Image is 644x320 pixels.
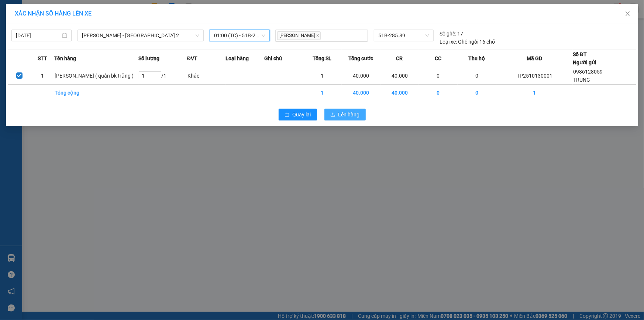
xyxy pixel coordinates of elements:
div: Ghế ngồi 16 chỗ [440,38,495,46]
td: 0 [458,67,496,85]
td: 40.000 [380,85,419,101]
span: Lên hàng [338,110,360,119]
span: XÁC NHẬN SỐ HÀNG LÊN XE [15,10,92,17]
td: Khác [187,67,226,85]
td: 0 [419,85,458,101]
span: Phương Lâm - Sài Gòn 2 [82,30,199,41]
span: CR [396,54,403,62]
span: 01:00 (TC) - 51B-285.89 [214,30,265,41]
div: 17 [440,30,463,38]
span: 0986128059 [573,69,603,75]
span: Tên hàng [54,54,76,62]
span: CC [435,54,441,62]
span: Loại hàng [226,54,249,62]
td: 40.000 [342,85,380,101]
span: STT [38,54,47,62]
span: Tổng cước [348,54,373,62]
td: [PERSON_NAME] ( quấn bk trắng ) [54,67,138,85]
span: TRUNG [573,77,590,83]
td: 1 [303,85,342,101]
td: --- [226,67,265,85]
span: close [625,11,631,17]
span: down [195,33,200,38]
td: TP2510130001 [496,67,573,85]
div: Số ĐT Người gửi [573,50,596,67]
span: Số lượng [138,54,159,62]
span: Thu hộ [468,54,485,62]
span: Loại xe: [440,38,457,46]
span: close [316,34,320,37]
span: Mã GD [527,54,542,62]
button: Close [617,4,638,24]
span: rollback [285,112,290,118]
td: Tổng cộng [54,85,138,101]
td: 40.000 [380,67,419,85]
td: 1 [31,67,54,85]
span: ĐVT [187,54,197,62]
span: Ghi chú [264,54,282,62]
td: 1 [303,67,342,85]
span: Quay lại [293,110,311,119]
input: 13/10/2025 [16,31,61,40]
span: Tổng SL [313,54,331,62]
span: 51B-285.89 [378,30,429,41]
td: 0 [419,67,458,85]
td: --- [264,67,303,85]
td: / 1 [138,67,187,85]
td: 1 [496,85,573,101]
span: upload [330,112,335,118]
button: rollbackQuay lại [279,109,317,120]
span: Số ghế: [440,30,456,38]
span: [PERSON_NAME] [277,31,321,40]
button: uploadLên hàng [324,109,366,120]
td: 0 [458,85,496,101]
td: 40.000 [342,67,380,85]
